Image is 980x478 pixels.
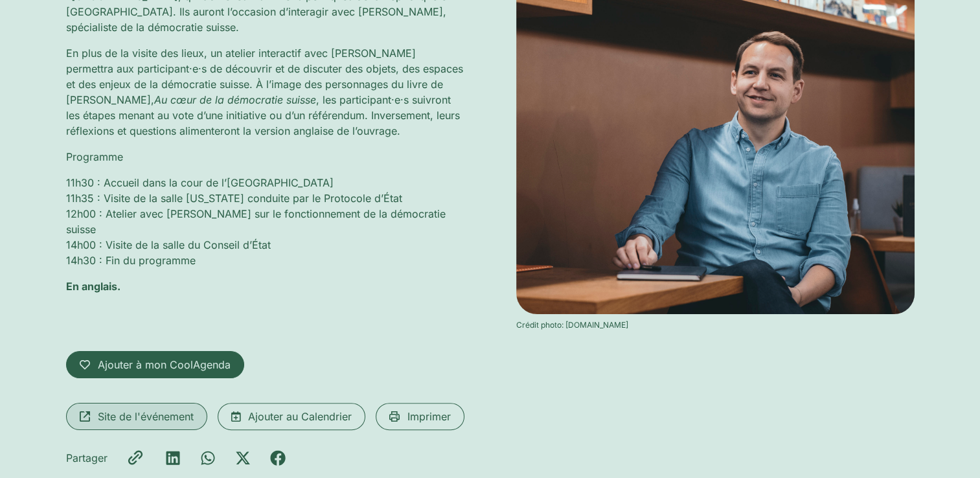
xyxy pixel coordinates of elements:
div: Partager sur whatsapp [200,450,216,466]
p: En plus de la visite des lieux, un atelier interactif avec [PERSON_NAME] permettra aux participan... [66,45,464,139]
div: Crédit photo: [DOMAIN_NAME] [516,319,915,331]
a: Site de l'événement [66,403,207,430]
a: Ajouter au Calendrier [218,403,365,430]
a: Imprimer [376,403,464,430]
em: Au cœur de la démocratie suisse [154,93,316,106]
span: Imprimer [407,409,451,424]
div: Partager sur linkedin [165,450,181,466]
span: Ajouter à mon CoolAgenda [98,357,231,372]
div: Partager [66,450,108,466]
div: Partager sur facebook [270,450,286,466]
a: Ajouter à mon CoolAgenda [66,351,244,378]
div: Partager sur x-twitter [235,450,251,466]
span: Site de l'événement [98,409,194,424]
span: Ajouter au Calendrier [248,409,352,424]
p: Programme [66,149,464,165]
strong: En anglais. [66,280,120,293]
p: 11h30 : Accueil dans la cour de l’[GEOGRAPHIC_DATA] 11h35 : Visite de la salle [US_STATE] conduit... [66,175,464,268]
